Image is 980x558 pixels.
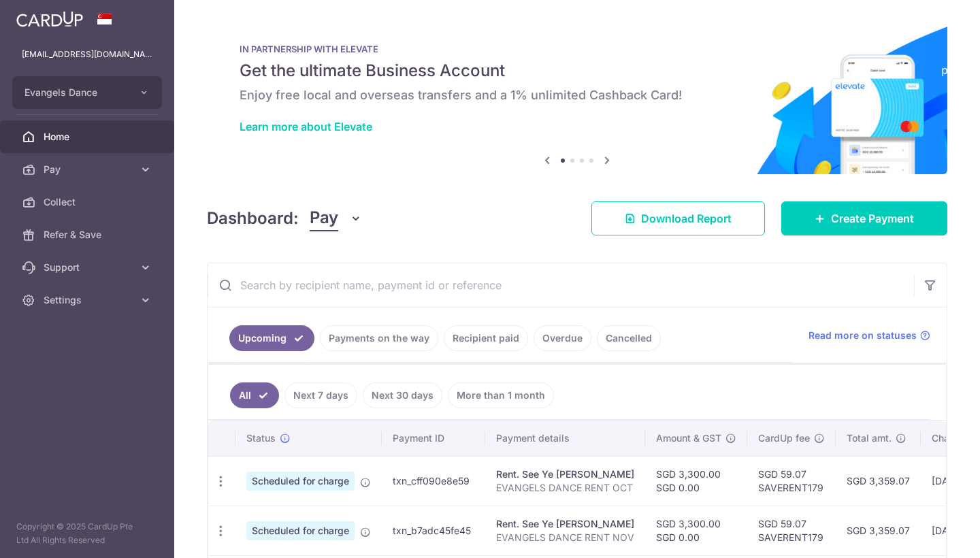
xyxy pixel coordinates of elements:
td: SGD 59.07 SAVERENT179 [747,456,836,506]
a: Next 7 days [284,382,357,408]
span: Collect [44,195,133,209]
button: Evangels Dance [12,76,162,109]
a: Recipient paid [444,325,528,351]
span: Amount & GST [656,431,721,445]
span: Pay [310,206,338,231]
div: Rent. See Ye [PERSON_NAME] [496,517,634,531]
span: Total amt. [847,431,892,445]
a: Learn more about Elevate [240,120,372,133]
a: More than 1 month [448,382,554,408]
a: Download Report [591,201,765,235]
td: txn_cff090e8e59 [382,456,485,506]
td: SGD 59.07 SAVERENT179 [747,506,836,555]
a: All [230,382,279,408]
a: Create Payment [781,201,947,235]
img: Renovation banner [207,22,947,174]
span: CardUp fee [758,431,810,445]
a: Read more on statuses [808,329,930,342]
td: txn_b7adc45fe45 [382,506,485,555]
h6: Enjoy free local and overseas transfers and a 1% unlimited Cashback Card! [240,87,915,103]
h4: Dashboard: [207,206,299,231]
span: Home [44,130,133,144]
p: [EMAIL_ADDRESS][DOMAIN_NAME] [22,48,152,61]
td: SGD 3,359.07 [836,456,921,506]
td: SGD 3,359.07 [836,506,921,555]
a: Payments on the way [320,325,438,351]
a: Upcoming [229,325,314,351]
h5: Get the ultimate Business Account [240,60,915,82]
p: EVANGELS DANCE RENT NOV [496,531,634,544]
p: EVANGELS DANCE RENT OCT [496,481,634,495]
span: Create Payment [831,210,914,227]
th: Payment ID [382,421,485,456]
span: Evangels Dance [24,86,125,99]
a: Cancelled [597,325,661,351]
img: CardUp [16,11,83,27]
td: SGD 3,300.00 SGD 0.00 [645,506,747,555]
span: Refer & Save [44,228,133,242]
button: Pay [310,206,362,231]
span: Settings [44,293,133,307]
td: SGD 3,300.00 SGD 0.00 [645,456,747,506]
span: Pay [44,163,133,176]
span: Scheduled for charge [246,472,355,491]
span: Scheduled for charge [246,521,355,540]
span: Download Report [641,210,732,227]
span: Status [246,431,276,445]
a: Overdue [534,325,591,351]
span: Read more on statuses [808,329,917,342]
input: Search by recipient name, payment id or reference [208,263,914,307]
th: Payment details [485,421,645,456]
div: Rent. See Ye [PERSON_NAME] [496,467,634,481]
span: Support [44,261,133,274]
p: IN PARTNERSHIP WITH ELEVATE [240,44,915,54]
a: Next 30 days [363,382,442,408]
